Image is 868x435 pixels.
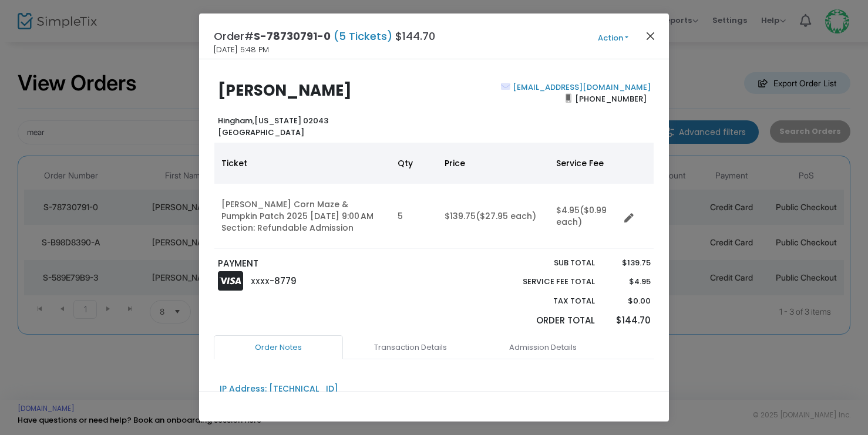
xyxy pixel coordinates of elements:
b: [PERSON_NAME] [218,80,352,101]
a: Order Notes [214,335,343,360]
a: [EMAIL_ADDRESS][DOMAIN_NAME] [510,82,651,93]
p: $0.00 [606,295,650,307]
th: Service Fee [549,143,620,184]
p: Sub total [495,257,595,269]
h4: Order# $144.70 [214,28,435,44]
p: Order Total [495,314,595,328]
span: [PHONE_NUMBER] [571,89,651,108]
p: $144.70 [606,314,650,328]
th: Qty [391,143,438,184]
a: Admission Details [478,335,607,360]
p: Service Fee Total [495,276,595,288]
p: $139.75 [606,257,650,269]
td: 5 [391,184,438,249]
span: Hingham, [218,115,254,126]
span: ($27.95 each) [476,210,536,222]
td: $139.75 [438,184,549,249]
span: (5 Tickets) [331,29,395,43]
span: ($0.99 each) [556,204,607,228]
span: S-78730791-0 [254,29,331,43]
span: [DATE] 5:48 PM [214,44,269,56]
button: Action [578,32,648,45]
th: Ticket [214,143,391,184]
td: [PERSON_NAME] Corn Maze & Pumpkin Patch 2025 [DATE] 9:00 AM Section: Refundable Admission [214,184,391,249]
td: $4.95 [549,184,620,249]
div: IP Address: [TECHNICAL_ID] [220,383,338,395]
th: Price [438,143,549,184]
b: [US_STATE] 02043 [GEOGRAPHIC_DATA] [218,115,328,138]
a: Transaction Details [346,335,475,360]
span: -8779 [270,275,297,287]
p: Tax Total [495,295,595,307]
div: Data table [214,143,654,249]
button: Close [643,28,658,43]
span: XXXX [251,276,270,286]
p: PAYMENT [218,257,429,271]
p: $4.95 [606,276,650,288]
